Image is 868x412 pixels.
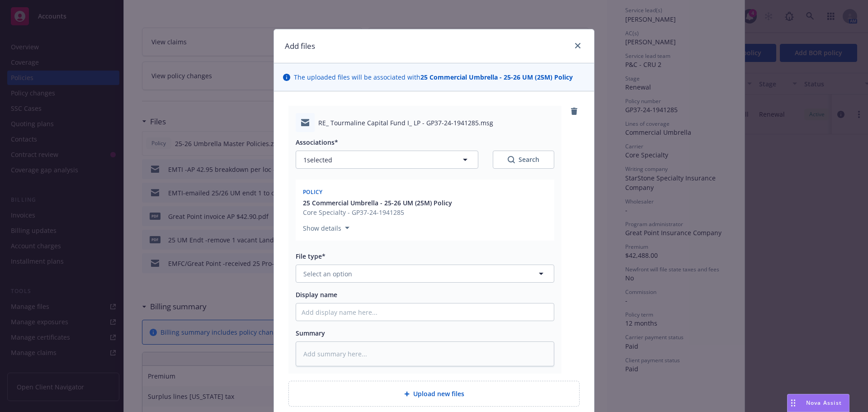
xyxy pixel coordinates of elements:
[508,155,539,164] div: Search
[303,155,332,165] span: 1 selected
[303,198,452,208] button: 25 Commercial Umbrella - 25-26 UM (25M) Policy
[299,223,353,233] button: Show details
[296,252,325,260] span: File type*
[296,265,554,283] button: Select an option
[787,394,849,412] button: Nova Assist
[303,208,452,217] span: Core Specialty - GP37-24-1941285
[296,138,338,147] span: Associations*
[508,156,515,163] svg: Search
[303,269,352,279] span: Select an option
[493,151,554,169] button: SearchSearch
[303,188,323,196] span: Policy
[296,151,478,169] button: 1selected
[806,399,842,407] span: Nova Assist
[788,394,799,412] div: Drag to move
